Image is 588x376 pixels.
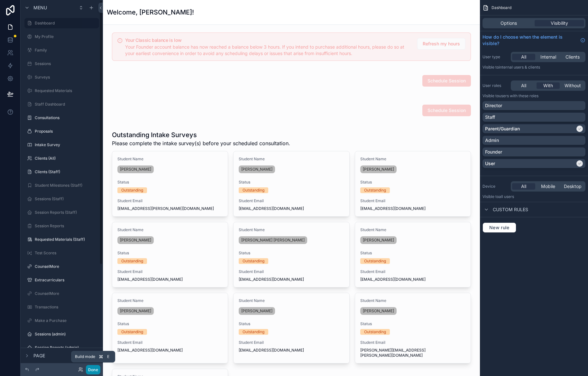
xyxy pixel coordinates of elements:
[543,82,553,89] span: With
[33,352,45,359] span: Page
[33,5,47,11] span: Menu
[485,149,502,155] p: Founder
[521,82,526,89] span: All
[35,332,98,337] label: Sessions (admin)
[482,34,585,47] a: How do I choose when the element is visible?
[24,113,99,123] a: Consultations
[24,329,99,339] a: Sessions (admin)
[35,305,98,310] label: Transactions
[106,354,111,359] span: E
[24,302,99,312] a: Transactions
[35,115,98,120] label: Consultations
[521,183,526,190] span: All
[485,160,495,167] p: User
[487,225,512,230] span: New rule
[485,137,499,144] p: Admin
[499,65,540,70] span: Internal users & clients
[565,54,580,60] span: Clients
[564,183,582,190] span: Desktop
[482,54,508,60] label: User type
[540,54,556,60] span: Internal
[24,194,99,204] a: Sessions (Staff)
[482,34,578,47] span: How do I choose when the element is visible?
[24,126,99,136] a: Proposals
[521,54,526,60] span: All
[482,65,585,70] p: Visible to
[35,291,98,296] label: CounselMore
[492,5,511,10] span: Dashboard
[35,88,98,93] label: Requested Materials
[24,45,99,55] a: Family
[24,99,99,109] a: Staff Dashboard
[565,82,581,89] span: Without
[24,32,99,42] a: My Profile
[24,59,99,69] a: Sessions
[35,169,98,174] label: Clients (Staff)
[24,180,99,191] a: Student Milestones (Staff)
[482,222,516,233] button: New rule
[485,126,520,132] p: Parent/Guardian
[35,345,98,350] label: Session Reports (admin)
[482,194,585,199] p: Visible to
[24,221,99,231] a: Session Reports
[35,156,98,161] label: Clients (All)
[482,83,508,88] label: User roles
[35,250,98,256] label: Test Scores
[499,194,514,199] span: all users
[35,129,98,134] label: Proposals
[493,206,528,213] span: Custom rules
[35,277,98,283] label: Extracurriculars
[35,48,98,53] label: Family
[35,264,98,269] label: CounselMore
[107,8,194,17] h1: Welcome, [PERSON_NAME]!
[24,343,99,353] a: Session Reports (admin)
[485,102,502,109] p: Director
[35,318,98,323] label: Make a Purchase
[35,21,95,26] label: Dashboard
[35,75,98,80] label: Surveys
[24,234,99,245] a: Requested Materials (Staff)
[24,153,99,164] a: Clients (All)
[551,20,568,26] span: Visibility
[24,248,99,258] a: Test Scores
[86,365,100,374] button: Done
[24,167,99,177] a: Clients (Staff)
[24,72,99,82] a: Surveys
[482,93,585,99] p: Visible to
[501,20,517,26] span: Options
[24,207,99,218] a: Session Reports (Staff)
[35,34,98,39] label: My Profile
[482,184,508,189] label: Device
[499,93,538,98] span: Users with these roles
[35,142,98,147] label: Intake Survey
[24,86,99,96] a: Requested Materials
[35,210,98,215] label: Session Reports (Staff)
[35,102,98,107] label: Staff Dashboard
[541,183,555,190] span: Mobile
[24,140,99,150] a: Intake Survey
[35,61,98,66] label: Sessions
[35,196,98,202] label: Sessions (Staff)
[35,223,98,229] label: Session Reports
[35,237,98,242] label: Requested Materials (Staff)
[485,114,495,120] p: Staff
[35,183,98,188] label: Student Milestones (Staff)
[75,354,95,359] span: Build mode
[24,18,99,28] a: Dashboard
